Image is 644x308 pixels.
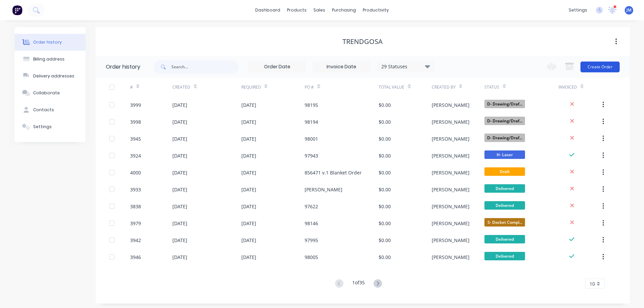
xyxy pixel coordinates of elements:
div: Trendgosa [342,38,383,46]
div: Status [484,84,499,90]
span: Delivered [484,235,525,243]
span: H- Laser [484,150,525,159]
div: Status [484,78,558,96]
span: D- Drawing/Draf... [484,117,525,125]
div: [DATE] [172,237,187,244]
div: Created By [432,84,456,90]
span: 10 [590,280,595,287]
input: Search... [171,60,238,74]
span: JM [626,7,631,13]
span: Draft [484,167,525,176]
div: [DATE] [172,152,187,159]
div: 97943 [305,152,318,159]
div: # [130,84,133,90]
div: [DATE] [241,118,256,125]
input: Invoice Date [313,62,370,72]
div: Delivery addresses [33,73,74,79]
div: [DATE] [172,135,187,142]
div: 3933 [130,186,141,193]
div: Order history [106,63,140,71]
div: Required [241,84,261,90]
div: [PERSON_NAME] [432,101,470,109]
div: $0.00 [379,237,391,244]
div: [PERSON_NAME] [432,152,470,159]
div: [PERSON_NAME] [432,254,470,261]
div: 3942 [130,237,141,244]
div: $0.00 [379,220,391,227]
div: 4000 [130,169,141,176]
span: Delivered [484,201,525,210]
div: 98001 [305,135,318,142]
div: PO # [305,84,314,90]
div: [DATE] [172,101,187,109]
div: Required [241,78,305,96]
span: D- Drawing/Draf... [484,134,525,142]
div: $0.00 [379,152,391,159]
div: 98146 [305,220,318,227]
div: Created By [432,78,484,96]
div: 1 of 35 [352,279,365,289]
span: Delivered [484,184,525,193]
div: 98005 [305,254,318,261]
div: [PERSON_NAME] [432,118,470,125]
div: 856471 v.1 Blanket Order [305,169,362,176]
button: Order history [15,34,86,51]
div: [DATE] [172,203,187,210]
div: [DATE] [172,186,187,193]
div: 3924 [130,152,141,159]
button: Collaborate [15,85,86,101]
input: Order Date [249,62,306,72]
div: 98195 [305,101,318,109]
div: $0.00 [379,169,391,176]
div: Created [172,78,241,96]
div: 3838 [130,203,141,210]
div: [PERSON_NAME] [432,135,470,142]
div: 3979 [130,220,141,227]
span: Delivered [484,252,525,260]
div: [DATE] [241,152,256,159]
div: [DATE] [172,169,187,176]
button: Settings [15,118,86,135]
div: $0.00 [379,101,391,109]
div: 97995 [305,237,318,244]
div: Order history [33,39,62,45]
div: 3946 [130,254,141,261]
div: Total Value [379,84,404,90]
div: [PERSON_NAME] [432,220,470,227]
div: [DATE] [241,254,256,261]
div: [DATE] [172,220,187,227]
span: D- Drawing/Draf... [484,100,525,108]
div: Contacts [33,107,54,113]
div: $0.00 [379,203,391,210]
button: Delivery addresses [15,68,86,85]
div: productivity [359,5,392,15]
div: [DATE] [172,254,187,261]
div: $0.00 [379,135,391,142]
div: Settings [33,124,52,130]
div: purchasing [329,5,359,15]
div: $0.00 [379,186,391,193]
div: $0.00 [379,118,391,125]
div: products [284,5,310,15]
div: [DATE] [241,101,256,109]
div: $0.00 [379,254,391,261]
button: Create Order [580,62,620,72]
div: 3945 [130,135,141,142]
div: [DATE] [241,169,256,176]
div: # [130,78,172,96]
div: [DATE] [241,186,256,193]
div: Collaborate [33,90,60,96]
a: dashboard [252,5,284,15]
div: [PERSON_NAME] [305,186,342,193]
div: [DATE] [241,203,256,210]
div: [PERSON_NAME] [432,186,470,193]
div: 3999 [130,101,141,109]
div: [DATE] [241,135,256,142]
img: Factory [12,5,22,15]
div: 3998 [130,118,141,125]
div: [DATE] [241,220,256,227]
div: [PERSON_NAME] [432,203,470,210]
span: S- Docket Compl... [484,218,525,227]
div: 98194 [305,118,318,125]
button: Contacts [15,101,86,118]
